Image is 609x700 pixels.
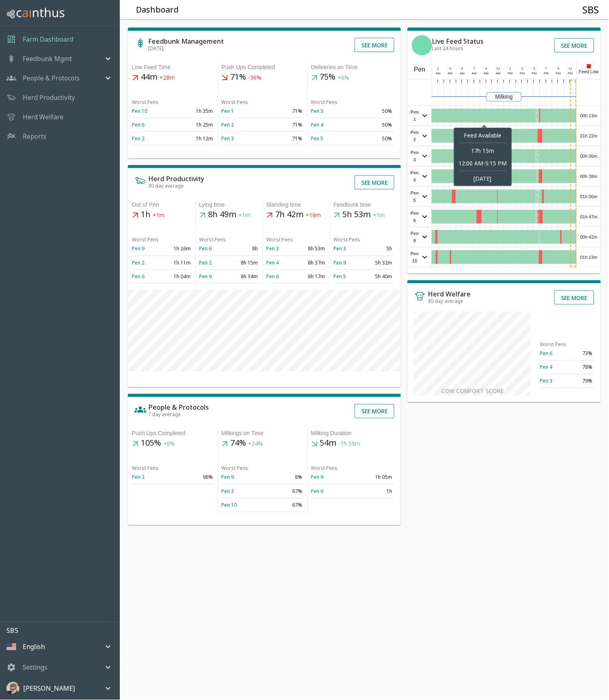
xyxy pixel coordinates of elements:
[583,4,599,16] h4: SBS
[577,106,601,125] div: 00h 13m
[556,66,562,71] div: 9
[508,72,513,75] span: PM
[495,66,501,71] div: 11
[311,474,324,481] a: Pen 9
[266,209,327,220] h5: 7h 42m
[410,129,420,143] span: Pen 2
[148,38,224,44] h6: Feedbunk Management
[568,66,574,71] div: 11
[238,211,250,219] span: +1m
[23,642,45,652] p: English
[554,38,594,53] button: See more
[132,474,144,481] a: Pen 2
[23,93,75,102] a: Herd Productivity
[496,72,501,75] span: AM
[448,72,453,75] span: AM
[132,201,192,209] div: Out of Pen
[364,269,394,283] td: 5h 40m
[248,440,263,448] span: +24%
[364,242,394,256] td: 5h
[229,242,260,256] td: 8h
[311,429,394,438] div: Milking Duration
[266,236,293,243] span: Worst Pens
[577,227,601,247] div: 00h 42m
[428,298,463,305] span: 30 day average
[441,387,503,396] h6: Cow Comfort Score
[407,60,432,79] div: Pen
[354,404,395,419] button: See more
[263,484,304,498] td: 67%
[23,112,64,122] a: Herd Welfare
[338,74,350,82] span: +6%
[23,54,72,63] p: Feedbunk Mgmt
[567,361,594,374] td: 78%
[460,72,465,75] span: AM
[577,60,601,79] div: Feed Low
[162,242,193,256] td: 1h 26m
[432,38,484,44] h6: Live Feed Status
[410,149,420,163] span: Pen 3
[173,118,214,132] td: 1h 25m
[577,167,601,186] div: 00h 38m
[159,74,175,82] span: +28m
[311,465,338,472] span: Worst Pens
[132,273,144,280] a: Pen 6
[432,45,463,52] span: Last 24 hours
[577,146,601,166] div: 00h 00m
[540,364,553,371] a: Pen 4
[132,236,159,243] span: Worst Pens
[199,236,226,243] span: Worst Pens
[333,209,394,220] h5: 5h 53m
[354,38,395,52] button: See more
[199,209,259,220] h5: 8h 49m
[354,175,395,190] button: See more
[229,256,260,269] td: 8h 15m
[311,99,338,106] span: Worst Pens
[6,682,19,695] img: d873b8dcfe3886d012f82df87605899c
[339,440,361,448] span: -1h 59m
[221,72,304,83] h5: 71%
[263,471,304,484] td: 8%
[148,182,184,189] span: 30 day average
[221,121,234,128] a: Pen 2
[333,201,394,209] div: Feedbunk time
[23,34,73,44] p: Farm Dashboard
[568,72,573,75] span: PM
[311,121,324,128] a: Pen 4
[199,259,212,266] a: Pen 2
[297,269,327,283] td: 8h 17m
[333,259,346,266] a: Pen 9
[173,132,214,146] td: 1h 12m
[132,438,214,449] h5: 105%
[221,135,234,142] a: Pen 3
[132,99,159,106] span: Worst Pens
[410,230,420,244] span: Pen 9
[306,211,321,219] span: +16m
[520,66,526,71] div: 3
[556,72,561,75] span: PM
[410,169,420,184] span: Pen 4
[266,259,279,266] a: Pen 4
[410,108,420,123] span: Pen 1
[263,118,304,132] td: 71%
[311,63,394,72] div: Deliveries on Time
[297,242,327,256] td: 8h 53m
[333,236,360,243] span: Worst Pens
[23,73,80,83] p: People & Protocols
[221,429,304,438] div: Milkings on Time
[472,72,477,75] span: AM
[199,245,212,252] a: Pen 6
[132,209,192,220] h5: 1h
[199,201,259,209] div: Lying time
[520,72,525,75] span: PM
[266,273,279,280] a: Pen 6
[311,108,324,114] a: Pen 3
[459,146,507,155] span: 17h 15m
[221,63,304,72] div: Push Ups Completed
[577,187,601,206] div: 01h 00m
[132,259,144,266] a: Pen 2
[148,411,181,418] span: 7 day average
[162,269,193,283] td: 1h 04m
